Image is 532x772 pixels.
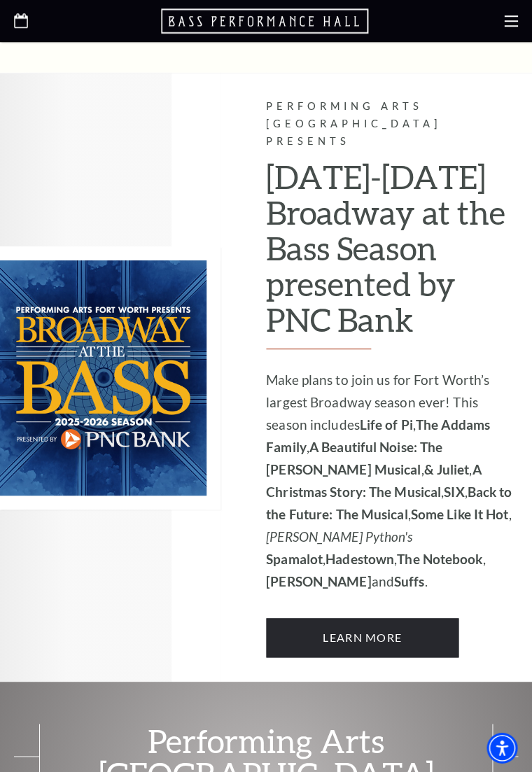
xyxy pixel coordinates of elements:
[486,732,517,763] div: Accessibility Menu
[266,369,518,593] p: Make plans to join us for Fort Worth’s largest Broadway season ever! This season includes , , , ,...
[266,528,412,545] em: [PERSON_NAME] Python's
[423,461,469,477] strong: & Juliet
[397,551,482,567] strong: The Notebook
[161,7,371,35] a: Open this option
[266,618,458,657] a: Learn More 2025-2026 Broadway at the Bass Season presented by PNC Bank
[394,573,425,589] strong: Suffs
[325,551,394,567] strong: Hadestown
[410,506,508,522] strong: Some Like It Hot
[266,551,323,567] strong: Spamalot
[266,159,518,349] h2: [DATE]-[DATE] Broadway at the Bass Season presented by PNC Bank
[360,416,413,433] strong: Life of Pi
[266,573,371,589] strong: [PERSON_NAME]
[266,98,518,150] p: Performing Arts [GEOGRAPHIC_DATA] Presents
[444,484,464,500] strong: SIX
[14,13,28,29] a: Open this option
[266,439,442,477] strong: A Beautiful Noise: The [PERSON_NAME] Musical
